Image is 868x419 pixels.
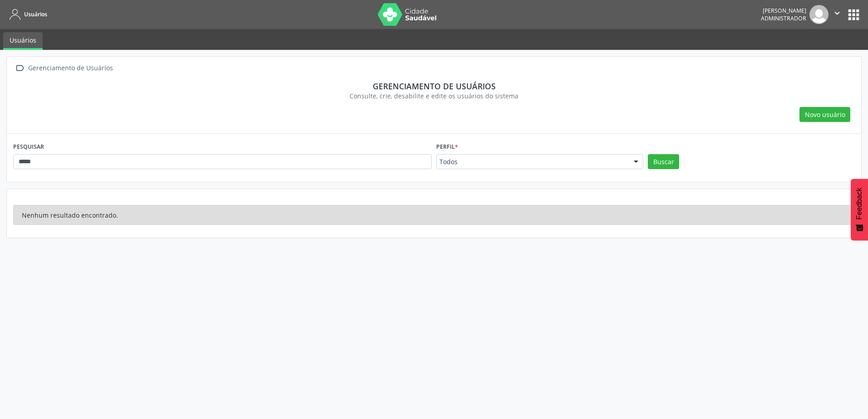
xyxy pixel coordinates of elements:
[13,62,114,75] a:  Gerenciamento de Usuários
[6,7,47,22] a: Usuários
[761,15,806,22] span: Administrador
[829,5,846,24] button: 
[809,5,829,24] img: img
[855,188,863,219] span: Feedback
[832,8,842,18] i: 
[761,7,806,15] div: [PERSON_NAME]
[805,110,845,119] span: Novo usuário
[648,154,679,170] button: Buscar
[13,62,26,75] i: 
[851,179,868,240] button: Feedback - Mostrar pesquisa
[13,205,855,225] div: Nenhum resultado encontrado.
[20,81,848,91] div: Gerenciamento de usuários
[26,62,114,75] div: Gerenciamento de Usuários
[439,157,625,166] span: Todos
[3,32,43,50] a: Usuários
[24,10,47,18] span: Usuários
[13,140,44,154] label: PESQUISAR
[846,7,862,23] button: apps
[436,140,458,154] label: Perfil
[20,91,848,101] div: Consulte, crie, desabilite e edite os usuários do sistema
[799,107,850,122] button: Novo usuário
